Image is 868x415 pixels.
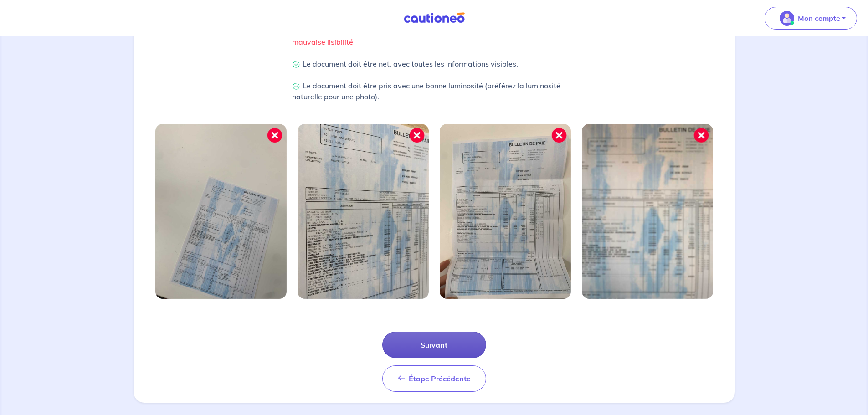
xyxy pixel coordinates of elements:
img: Cautioneo [400,12,468,24]
img: Image mal cadrée 3 [440,124,571,299]
img: Image mal cadrée 2 [298,124,429,299]
button: Étape Précédente [382,365,486,392]
p: Mon compte [798,13,840,24]
p: Le document est trop flou, sale, abîmé ou tout élément provoquant une mauvaise lisibilité. [292,26,576,47]
img: Check [292,61,300,69]
span: Étape Précédente [409,374,471,383]
img: Image mal cadrée 4 [582,124,713,299]
button: illu_account_valid_menu.svgMon compte [765,7,857,30]
p: Le document doit être net, avec toutes les informations visibles. Le document doit être pris avec... [292,58,576,102]
img: Image mal cadrée 1 [155,124,287,299]
button: Suivant [382,332,486,358]
img: illu_account_valid_menu.svg [780,11,794,26]
img: Check [292,82,300,91]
